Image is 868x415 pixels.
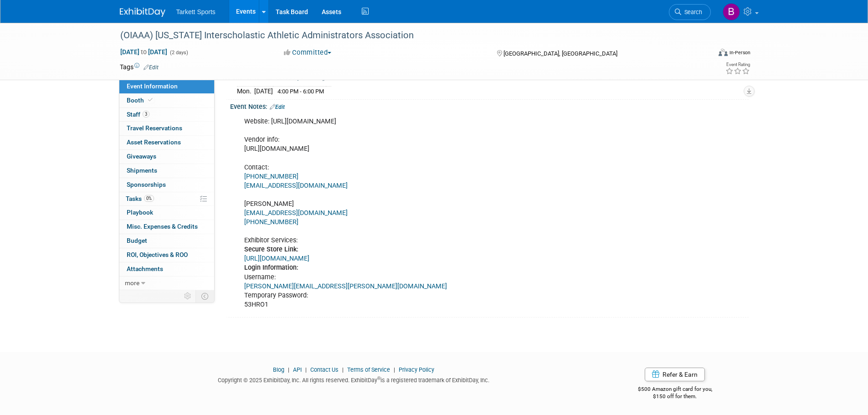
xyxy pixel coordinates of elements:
a: API [293,366,302,373]
span: Booth [127,97,154,104]
a: Terms of Service [347,366,390,373]
span: | [303,366,309,373]
span: 4:00 PM - 6:00 PM [277,88,324,95]
span: Playbook [127,209,153,216]
a: Giveaways [119,150,214,164]
span: | [340,366,346,373]
b: Login Information: [244,264,298,272]
img: Format-Inperson.png [719,49,728,56]
span: Shipments [127,167,157,174]
button: Committed [281,48,335,57]
span: Budget [127,237,147,244]
span: | [391,366,397,373]
a: Playbook [119,206,214,220]
span: to [139,48,148,56]
a: Asset Reservations [119,136,214,149]
a: Search [669,4,711,20]
a: [PERSON_NAME][EMAIL_ADDRESS][PERSON_NAME][DOMAIN_NAME] [244,282,447,290]
a: Privacy Policy [399,366,434,373]
a: Edit [270,104,285,110]
div: Event Format [657,47,751,61]
span: (2 days) [169,50,188,56]
a: Event Information [119,80,214,93]
span: ROI, Objectives & ROO [127,251,188,258]
span: [DATE] [DATE] [120,48,168,56]
a: Refer & Earn [645,368,705,381]
div: Event Rating [725,62,750,67]
td: Toggle Event Tabs [195,290,214,302]
a: Sponsorships [119,178,214,192]
span: Travel Reservations [127,124,182,132]
div: In-Person [729,49,750,56]
span: Staff [127,111,149,118]
a: [PHONE_NUMBER] [244,173,298,180]
b: Secure Store Link: [244,246,298,253]
a: [URL][DOMAIN_NAME] [244,255,309,262]
a: Contact Us [310,366,339,373]
img: Bill Moffitt [723,3,740,20]
td: Tags [120,62,159,72]
span: Tasks [126,195,154,202]
span: 3 [143,111,149,118]
span: Asset Reservations [127,138,181,146]
a: more [119,277,214,290]
span: Giveaways [127,153,156,160]
td: [DATE] [254,87,273,96]
a: Budget [119,234,214,248]
span: more [125,279,139,287]
span: Attachments [127,265,163,272]
a: Edit [144,64,159,71]
a: Blog [273,366,284,373]
span: | [286,366,292,373]
div: Copyright © 2025 ExhibitDay, Inc. All rights reserved. ExhibitDay is a registered trademark of Ex... [120,374,588,384]
div: $500 Amazon gift card for you, [601,379,749,400]
span: Sponsorships [127,181,166,188]
span: Tarkett Sports [176,8,216,15]
a: Attachments [119,262,214,276]
a: Shipments [119,164,214,178]
td: Mon. [237,87,254,96]
div: Website: [URL][DOMAIN_NAME] Vendor info: [URL][DOMAIN_NAME] Contact: [PERSON_NAME] Exhibitor Serv... [238,113,648,314]
div: (OIAAA) [US_STATE] Interscholastic Athletic Administrators Association [117,27,697,44]
span: 0% [144,195,154,202]
a: Staff3 [119,108,214,122]
a: ROI, Objectives & ROO [119,248,214,262]
a: Booth [119,94,214,108]
div: $150 off for them. [601,393,749,400]
span: Search [681,9,702,15]
span: Misc. Expenses & Credits [127,223,198,230]
div: Event Notes: [230,100,749,112]
i: Booth reservation complete [148,97,153,102]
a: Travel Reservations [119,122,214,135]
span: [GEOGRAPHIC_DATA], [GEOGRAPHIC_DATA] [503,50,617,57]
span: Event Information [127,82,178,90]
sup: ® [377,376,380,381]
td: Personalize Event Tab Strip [180,290,196,302]
a: Misc. Expenses & Credits [119,220,214,234]
a: [EMAIL_ADDRESS][DOMAIN_NAME] [244,182,348,190]
a: [EMAIL_ADDRESS][DOMAIN_NAME] [244,209,348,217]
img: ExhibitDay [120,8,165,17]
a: Tasks0% [119,192,214,206]
a: [PHONE_NUMBER] [244,218,298,226]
